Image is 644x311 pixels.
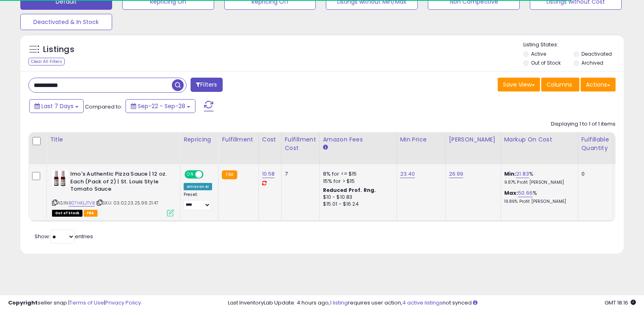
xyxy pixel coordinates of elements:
[323,194,390,201] div: $10 - $10.83
[400,170,415,178] a: 23.40
[504,189,572,204] div: %
[262,170,275,178] a: 10.58
[504,189,518,197] b: Max:
[184,135,215,144] div: Repricing
[285,135,316,152] div: Fulfillment Cost
[531,59,561,66] label: Out of Stock
[191,78,222,92] button: Filters
[105,299,141,307] a: Privacy Policy
[69,200,95,207] a: B07HKLJTVB
[518,189,533,197] a: 50.66
[50,135,177,144] div: Title
[605,299,636,307] span: 2025-10-7 18:16 GMT
[449,170,464,178] a: 26.99
[52,170,68,187] img: 51a8ToOognL._SL40_.jpg
[70,170,169,195] b: Imo's Authentic Pizza Sauce | 12 oz. Each (Pack of 2) | St. Louis Style Tomato Sauce
[323,144,328,151] small: Amazon Fees.
[504,180,572,185] p: 9.87% Profit [PERSON_NAME]
[323,187,376,194] b: Reduced Prof. Rng.
[52,170,174,215] div: ASIN:
[69,299,104,307] a: Terms of Use
[28,58,65,65] div: Clear All Filters
[222,170,237,179] small: FBA
[531,50,546,57] label: Active
[504,135,575,144] div: Markup on Cost
[202,171,215,178] span: OFF
[41,102,74,110] span: Last 7 Days
[20,14,112,30] button: Deactivated & In Stock
[402,299,442,307] a: 4 active listings
[184,192,212,210] div: Preset:
[35,233,93,240] span: Show: entries
[262,135,278,144] div: Cost
[323,135,393,144] div: Amazon Fees
[85,103,122,111] span: Compared to:
[541,78,579,91] button: Columns
[29,99,84,113] button: Last 7 Days
[400,135,442,144] div: Min Price
[581,170,607,178] div: 0
[504,170,516,178] b: Min:
[8,299,38,307] strong: Copyright
[126,99,195,113] button: Sep-22 - Sep-28
[323,178,390,185] div: 15% for > $15
[330,299,348,307] a: 1 listing
[323,201,390,208] div: $15.01 - $16.24
[96,200,159,206] span: | SKU: 03.02.23.25.99.21.47
[581,59,603,66] label: Archived
[8,299,141,307] div: seller snap | |
[138,102,185,110] span: Sep-22 - Sep-28
[43,44,74,55] h5: Listings
[449,135,497,144] div: [PERSON_NAME]
[581,135,609,152] div: Fulfillable Quantity
[498,78,540,91] button: Save View
[581,78,616,91] button: Actions
[501,132,578,164] th: The percentage added to the cost of goods (COGS) that forms the calculator for Min & Max prices.
[222,135,255,144] div: Fulfillment
[228,299,636,307] div: Last InventoryLab Update: 4 hours ago, requires user action, not synced.
[581,50,612,57] label: Deactivated
[84,210,98,217] span: FBA
[285,170,313,178] div: 7
[185,171,195,178] span: ON
[504,170,572,185] div: %
[184,183,212,190] div: Amazon AI
[516,170,529,178] a: 21.83
[551,120,616,128] div: Displaying 1 to 1 of 1 items
[504,199,572,204] p: 19.86% Profit [PERSON_NAME]
[523,41,624,49] p: Listing States:
[546,80,572,89] span: Columns
[323,170,390,178] div: 8% for <= $15
[52,210,82,217] span: All listings that are currently out of stock and unavailable for purchase on Amazon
